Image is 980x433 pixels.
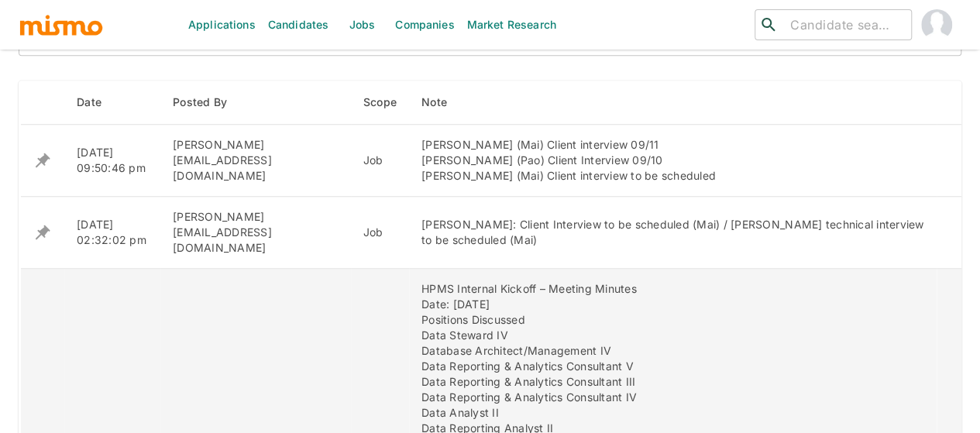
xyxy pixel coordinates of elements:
img: Maia Reyes [921,9,952,40]
th: Date [64,81,160,125]
td: [PERSON_NAME][EMAIL_ADDRESS][DOMAIN_NAME] [160,197,351,269]
td: Job [351,125,409,197]
th: Note [409,81,937,125]
div: [PERSON_NAME]: Client Interview to be scheduled (Mai) / [PERSON_NAME] technical interview to be s... [421,217,924,248]
th: Scope [351,81,409,125]
td: [DATE] 09:50:46 pm [64,125,160,197]
td: [DATE] 02:32:02 pm [64,197,160,269]
div: [PERSON_NAME] (Mai) Client interview 09/11 [PERSON_NAME] (Pao) Client Interview 09/10 [PERSON_NAM... [421,137,924,184]
input: Candidate search [784,14,905,36]
th: Posted By [160,81,351,125]
td: [PERSON_NAME][EMAIL_ADDRESS][DOMAIN_NAME] [160,125,351,197]
img: logo [19,13,104,36]
td: Job [351,197,409,269]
